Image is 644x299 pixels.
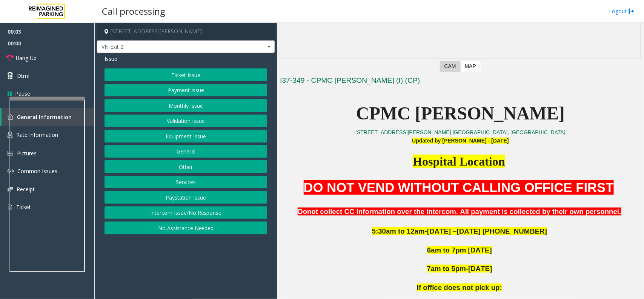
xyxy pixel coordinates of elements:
[98,2,169,20] h3: Call processing
[105,68,267,81] button: Ticket Issue
[105,206,267,219] button: Intercom Issue/No Response
[413,155,505,168] span: Hospital Location
[97,41,239,53] span: VN Exit 2
[460,61,481,72] label: Map
[105,55,117,63] span: Issue
[427,265,492,273] span: 7am to 5pm-[DATE]
[105,191,267,204] button: Paystation Issue
[412,138,509,144] span: Updated by [PERSON_NAME] - [DATE]
[17,72,30,80] span: Dtmf
[105,222,267,234] button: No Assistance Needed
[15,54,37,62] span: Hang Up
[105,176,267,189] button: Services
[298,208,621,215] b: Donot collect CC information over the intercom. All payment is collected by their own personnel.
[8,204,12,211] img: 'icon'
[355,129,566,135] a: [STREET_ADDRESS][PERSON_NAME] [GEOGRAPHIC_DATA], [GEOGRAPHIC_DATA]
[417,284,502,291] span: If office does not pick up:
[356,103,565,123] span: CPMC [PERSON_NAME]
[97,23,275,40] h4: [STREET_ADDRESS][PERSON_NAME]
[427,246,492,254] span: 6am to 7pm [DATE]
[609,7,635,15] a: Logout
[105,115,267,127] button: Validation Issue
[105,145,267,158] button: General
[15,90,30,98] span: Pause
[105,160,267,173] button: Other
[8,151,13,156] img: 'icon'
[440,61,461,72] label: CAM
[8,132,12,138] img: 'icon'
[8,114,13,120] img: 'icon'
[372,227,547,235] span: 5:30am to 12am-[DATE] –[DATE] [PHONE_NUMBER]
[629,7,635,15] img: logout
[105,99,267,112] button: Monthly Issue
[304,180,614,195] span: DO NOT VEND WITHOUT CALLING OFFICE FIRST
[8,168,14,174] img: 'icon'
[280,76,641,88] h3: I37-349 - CPMC [PERSON_NAME] (I) (CP)
[105,130,267,143] button: Equipment Issue
[8,187,13,192] img: 'icon'
[105,84,267,97] button: Payment Issue
[2,108,94,126] a: General Information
